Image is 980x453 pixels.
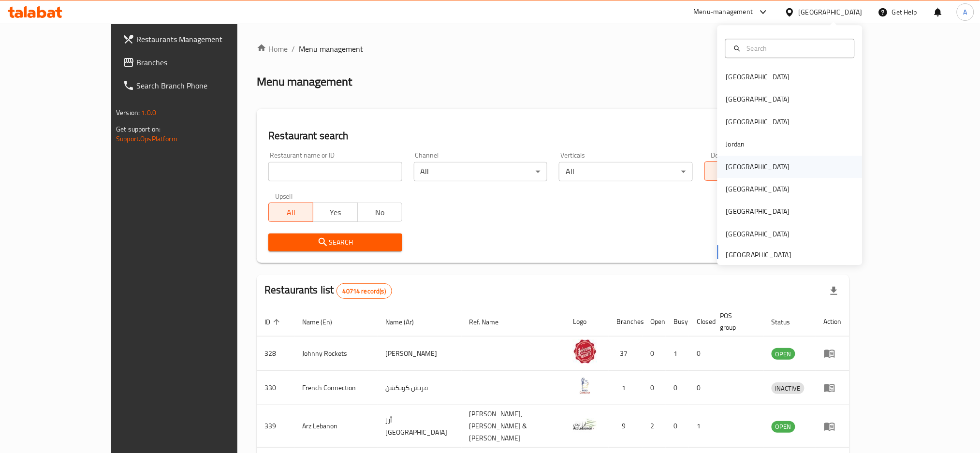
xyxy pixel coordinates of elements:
[726,139,745,149] div: Jordan
[689,307,712,336] th: Closed
[378,336,462,371] td: [PERSON_NAME]
[276,236,394,248] span: Search
[726,206,790,217] div: [GEOGRAPHIC_DATA]
[136,57,267,68] span: Branches
[772,421,795,432] span: OPEN
[302,316,345,328] span: Name (En)
[772,383,804,394] span: INACTIVE
[273,205,309,219] span: All
[816,307,849,336] th: Action
[565,307,609,336] th: Logo
[799,7,863,17] div: [GEOGRAPHIC_DATA]
[711,152,735,159] label: Delivery
[643,336,666,371] td: 0
[694,6,753,18] div: Menu-management
[772,421,795,433] div: OPEN
[772,349,795,360] span: OPEN
[772,348,795,360] div: OPEN
[643,405,666,448] td: 2
[294,336,378,371] td: Johnny Rockets
[257,371,294,405] td: 330
[116,123,161,135] span: Get support on:
[257,74,352,89] h2: Menu management
[336,283,392,299] div: Total records count
[666,371,689,405] td: 0
[378,371,462,405] td: فرنش كونكشن
[313,203,358,222] button: Yes
[362,205,398,219] span: No
[726,229,790,239] div: [GEOGRAPHIC_DATA]
[824,382,842,394] div: Menu
[414,162,547,181] div: All
[275,193,293,200] label: Upsell
[609,336,643,371] td: 37
[573,339,597,364] img: Johnny Rockets
[268,129,838,143] h2: Restaurant search
[824,348,842,359] div: Menu
[115,51,275,74] a: Branches
[378,405,462,448] td: أرز [GEOGRAPHIC_DATA]
[317,205,354,219] span: Yes
[257,43,849,55] nav: breadcrumb
[643,371,666,405] td: 0
[709,164,746,178] span: All
[666,336,689,371] td: 1
[136,33,267,45] span: Restaurants Management
[666,307,689,336] th: Busy
[294,371,378,405] td: French Connection
[643,307,666,336] th: Open
[726,117,790,127] div: [GEOGRAPHIC_DATA]
[116,106,140,119] span: Version:
[268,234,402,251] button: Search
[115,74,275,97] a: Search Branch Phone
[116,132,177,145] a: Support.OpsPlatform
[743,43,848,54] input: Search
[726,161,790,172] div: [GEOGRAPHIC_DATA]
[559,162,692,181] div: All
[666,405,689,448] td: 0
[292,43,295,55] li: /
[337,287,392,296] span: 40714 record(s)
[689,336,712,371] td: 0
[469,316,512,328] span: Ref. Name
[822,279,846,303] div: Export file
[726,72,790,82] div: [GEOGRAPHIC_DATA]
[115,28,275,51] a: Restaurants Management
[357,203,402,222] button: No
[720,310,752,333] span: POS group
[294,405,378,448] td: Arz Lebanon
[573,374,597,398] img: French Connection
[268,203,313,222] button: All
[704,161,749,181] button: All
[824,421,842,432] div: Menu
[299,43,363,55] span: Menu management
[136,80,267,91] span: Search Branch Phone
[385,316,426,328] span: Name (Ar)
[964,7,967,17] span: A
[609,371,643,405] td: 1
[141,106,156,119] span: 1.0.0
[573,412,597,437] img: Arz Lebanon
[609,405,643,448] td: 9
[609,307,643,336] th: Branches
[726,184,790,194] div: [GEOGRAPHIC_DATA]
[268,162,402,181] input: Search for restaurant name or ID..
[772,382,804,394] div: INACTIVE
[462,405,566,448] td: [PERSON_NAME],[PERSON_NAME] & [PERSON_NAME]
[689,371,712,405] td: 0
[726,94,790,105] div: [GEOGRAPHIC_DATA]
[689,405,712,448] td: 1
[257,336,294,371] td: 328
[772,316,803,328] span: Status
[264,316,283,328] span: ID
[257,405,294,448] td: 339
[264,283,392,299] h2: Restaurants list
